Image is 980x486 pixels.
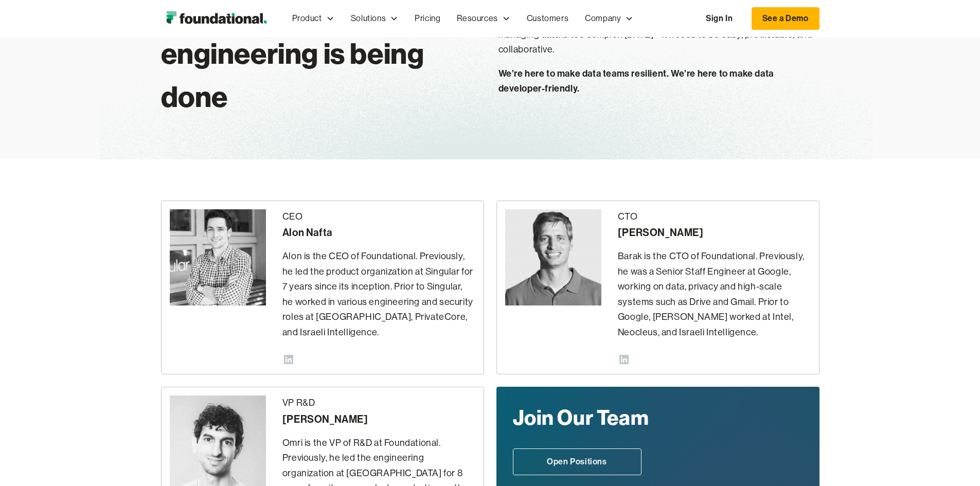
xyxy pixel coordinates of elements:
[351,12,386,25] div: Solutions
[618,209,811,225] div: CTO
[513,403,727,432] div: Join Our Team
[449,2,518,35] div: Resources
[406,2,449,35] a: Pricing
[282,395,475,411] div: VP R&D
[752,7,819,30] a: See a Demo
[170,209,266,305] img: Alon Nafta - CEO
[577,2,642,35] div: Company
[282,411,475,427] div: [PERSON_NAME]
[498,66,819,96] p: We’re here to make data teams resilient. We’re here to make data developer-friendly.
[696,8,743,29] a: Sign In
[585,12,621,25] div: Company
[519,2,577,35] a: Customers
[343,2,406,35] div: Solutions
[618,249,811,340] p: Barak is the CTO of Foundational. Previously, he was a Senior Staff Engineer at Google, working o...
[282,249,475,340] p: Alon is the CEO of Foundational. Previously, he led the product organization at Singular for 7 ye...
[284,2,343,35] div: Product
[161,8,272,29] img: Foundational Logo
[457,12,497,25] div: Resources
[161,8,272,29] a: home
[292,12,322,25] div: Product
[513,448,642,475] a: Open Positions
[282,224,475,241] div: Alon Nafta
[618,224,811,241] div: [PERSON_NAME]
[505,209,601,305] img: Barak Forgoun - CTO
[282,209,475,225] div: CEO
[929,437,980,486] iframe: Chat Widget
